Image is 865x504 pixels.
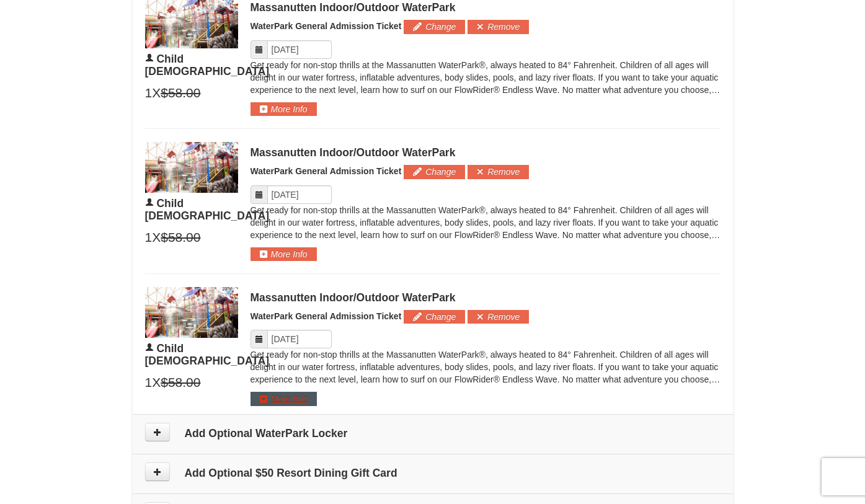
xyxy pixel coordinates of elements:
span: 1 [145,373,153,392]
div: Massanutten Indoor/Outdoor WaterPark [251,291,721,304]
span: WaterPark General Admission Ticket [251,166,402,176]
span: 1 [145,228,153,247]
img: 6619917-1403-22d2226d.jpg [145,142,238,193]
span: X [152,228,161,247]
h4: Add Optional $50 Resort Dining Gift Card [145,467,721,479]
p: Get ready for non-stop thrills at the Massanutten WaterPark®, always heated to 84° Fahrenheit. Ch... [251,348,721,386]
p: Get ready for non-stop thrills at the Massanutten WaterPark®, always heated to 84° Fahrenheit. Ch... [251,204,721,241]
button: Remove [468,20,529,33]
button: More Info [251,247,317,261]
button: Change [404,310,465,324]
span: Child [DEMOGRAPHIC_DATA] [145,197,270,222]
span: Child [DEMOGRAPHIC_DATA] [145,53,270,77]
span: $58.00 [161,228,200,247]
h4: Add Optional WaterPark Locker [145,427,721,440]
span: $58.00 [161,84,200,102]
button: Change [404,165,465,179]
button: Remove [468,165,529,179]
span: 1 [145,84,153,102]
div: Massanutten Indoor/Outdoor WaterPark [251,1,721,14]
span: WaterPark General Admission Ticket [251,21,402,31]
button: More Info [251,102,317,116]
button: Change [404,20,465,33]
p: Get ready for non-stop thrills at the Massanutten WaterPark®, always heated to 84° Fahrenheit. Ch... [251,59,721,96]
img: 6619917-1403-22d2226d.jpg [145,287,238,338]
span: WaterPark General Admission Ticket [251,311,402,321]
span: X [152,84,161,102]
span: X [152,373,161,392]
div: Massanutten Indoor/Outdoor WaterPark [251,146,721,159]
button: More Info [251,392,317,405]
button: Remove [468,310,529,324]
span: $58.00 [161,373,200,392]
span: Child [DEMOGRAPHIC_DATA] [145,342,270,367]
